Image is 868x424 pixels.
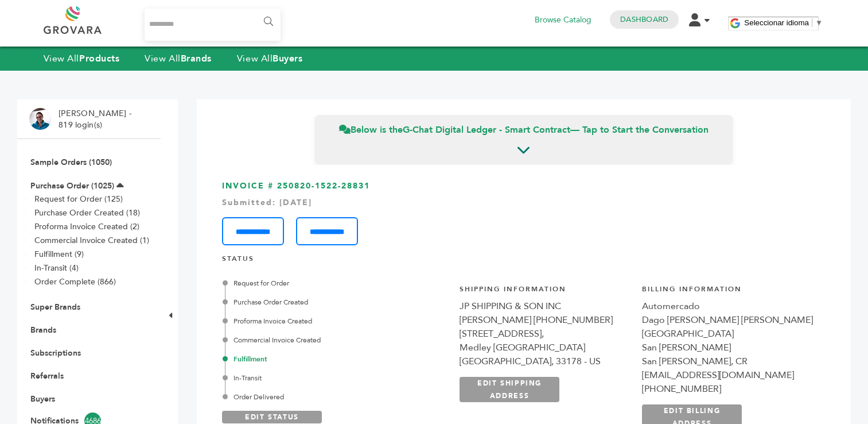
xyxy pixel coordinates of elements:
strong: Products [79,52,119,65]
a: Purchase Order (1025) [30,180,114,191]
div: San [PERSON_NAME], CR [642,354,813,368]
div: [PERSON_NAME] [PHONE_NUMBER] [460,313,630,327]
div: Automercado [642,299,813,313]
input: Search... [145,9,281,41]
div: In-Transit [225,373,433,383]
div: Proforma Invoice Created [225,316,433,326]
span: Below is the — Tap to Start the Conversation [339,124,709,136]
a: In-Transit (4) [34,263,79,273]
a: Super Brands [30,302,80,313]
a: EDIT SHIPPING ADDRESS [460,377,559,402]
a: Referrals [30,371,64,381]
strong: Buyers [273,52,302,65]
h4: Shipping Information [460,284,630,300]
a: Buyers [30,394,55,404]
a: View AllProducts [44,52,120,65]
span: Seleccionar idioma [744,18,809,27]
li: [PERSON_NAME] - 819 login(s) [59,108,134,130]
div: San [PERSON_NAME] [642,341,813,354]
div: Fulfillment [225,354,433,364]
h3: INVOICE # 250820-1522-28831 [222,180,826,245]
a: Purchase Order Created (18) [34,207,140,218]
a: Dashboard [620,14,668,25]
div: Dago [PERSON_NAME] [PERSON_NAME] [642,313,813,327]
span: ▼ [815,18,823,27]
div: Request for Order [225,278,433,288]
div: Purchase Order Created [225,297,433,307]
div: Submitted: [DATE] [222,197,826,209]
a: Seleccionar idioma​ [744,18,823,27]
div: [STREET_ADDRESS], [460,327,630,341]
a: EDIT STATUS [222,411,322,423]
div: Commercial Invoice Created [225,335,433,345]
a: Request for Order (125) [34,194,123,205]
a: Commercial Invoice Created (1) [34,235,149,246]
a: Browse Catalog [535,14,591,26]
a: Proforma Invoice Created (2) [34,221,139,232]
a: View AllBuyers [237,52,303,65]
div: [PHONE_NUMBER] [642,382,813,396]
a: Order Complete (866) [34,276,116,287]
div: Medley [GEOGRAPHIC_DATA] [460,341,630,354]
div: [GEOGRAPHIC_DATA], 33178 - US [460,354,630,368]
h4: Billing Information [642,284,813,300]
a: Brands [30,325,56,336]
div: JP SHIPPING & SON INC [460,299,630,313]
strong: G-Chat Digital Ledger - Smart Contract [403,124,570,136]
a: Fulfillment (9) [34,249,84,260]
h4: STATUS [222,254,826,269]
strong: Brands [181,52,212,65]
div: Order Delivered [225,392,433,402]
a: Subscriptions [30,348,81,359]
a: View AllBrands [145,52,212,65]
a: Sample Orders (1050) [30,157,112,168]
div: [EMAIL_ADDRESS][DOMAIN_NAME] [642,368,813,382]
div: [GEOGRAPHIC_DATA] [642,327,813,341]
